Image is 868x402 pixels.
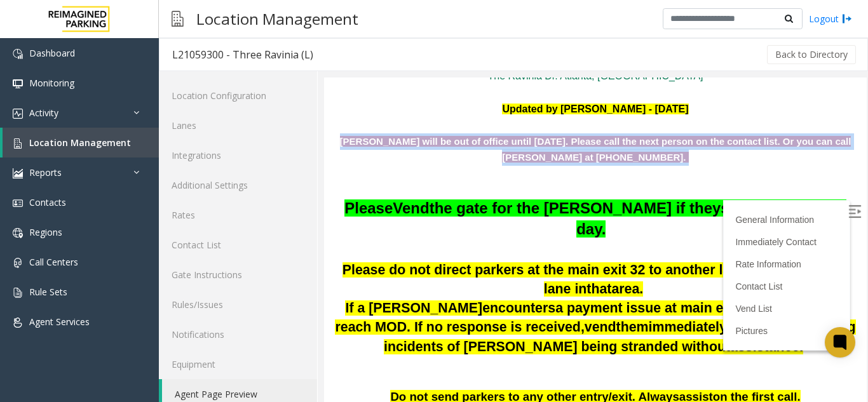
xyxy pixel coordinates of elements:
[158,223,231,238] span: encounters
[159,260,317,290] a: Gate Instructions
[105,122,397,139] span: the gate for the [PERSON_NAME] if they
[13,49,23,59] img: 'icon'
[159,200,317,230] a: Rates
[411,248,444,258] a: Pictures
[809,12,852,25] a: Logout
[13,198,23,208] img: 'icon'
[406,262,475,277] span: assistance
[20,122,69,139] span: Please
[18,185,422,200] span: Please do not direct parkers at the main exit 32 to another lane
[13,79,23,89] img: 'icon'
[69,122,105,139] span: Vend
[29,107,58,119] span: Activity
[29,166,62,178] span: Reports
[29,286,67,298] span: Rule Sets
[355,312,389,326] span: assist
[475,262,479,277] span: .
[220,185,524,219] span: This is the only lane in
[159,230,317,260] a: Contact List
[159,81,317,111] a: Location Configuration
[13,109,23,119] img: 'icon'
[411,182,477,192] a: Rate Information
[29,77,74,89] span: Monitoring
[437,122,446,140] span: it
[29,196,66,208] span: Contacts
[29,256,78,268] span: Call Centers
[261,242,292,258] span: vend
[159,349,317,379] a: Equipment
[252,122,522,160] span: their last day.
[13,228,23,238] img: 'icon'
[397,122,432,139] span: state
[446,122,459,139] span: is
[159,111,317,140] a: Lanes
[389,312,477,326] span: on the first call.
[411,226,448,236] a: Vend List
[21,223,158,238] span: If a [PERSON_NAME]
[3,128,159,157] a: Location Management
[190,3,365,34] h3: Location Management
[29,47,75,59] span: Dashboard
[13,168,23,178] img: 'icon'
[159,140,317,170] a: Integrations
[159,170,317,200] a: Additional Settings
[29,137,131,149] span: Location Management
[411,159,492,170] a: Immediately Contact
[13,258,23,268] img: 'icon'
[29,226,62,238] span: Regions
[159,290,317,319] a: Rules/Issues
[13,288,23,298] img: 'icon'
[178,26,364,37] span: Updated by [PERSON_NAME] - [DATE]
[767,45,856,64] button: Back to Directory
[172,46,313,63] div: L21059300 - Three Ravinia (L)
[172,3,184,34] img: pageIcon
[325,242,403,257] span: immediately
[13,138,23,149] img: 'icon'
[159,319,317,349] a: Notifications
[411,137,490,147] a: General Information
[842,12,852,25] img: logout
[524,128,537,140] img: Open/Close Sidebar Menu
[13,318,23,328] img: 'icon'
[66,312,355,326] span: Do not send parkers to any other entry/exit. Always
[292,242,325,257] span: them
[29,316,90,328] span: Agent Services
[16,58,420,69] span: [PERSON_NAME] will be out of office until [DATE]. Please call the next person on the con
[262,204,287,220] span: that
[11,223,521,257] span: a payment issue at main exit 32, please try to reach MOD. If no response is received,
[60,242,532,276] span: to prevent recurring incidents of [PERSON_NAME] being stranded without
[411,204,458,214] a: Contact List
[287,204,319,219] span: area.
